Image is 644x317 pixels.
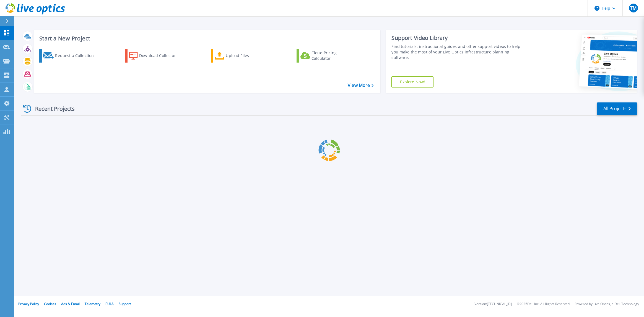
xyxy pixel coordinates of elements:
a: Cloud Pricing Calculator [297,49,358,63]
a: Cookies [44,301,56,306]
li: Version: [TECHNICAL_ID] [474,302,512,306]
div: Recent Projects [21,102,82,115]
h3: Start a New Project [39,35,373,42]
li: Powered by Live Optics, a Dell Technology [575,302,639,306]
div: Find tutorials, instructional guides and other support videos to help you make the most of your L... [391,44,521,60]
a: Request a Collection [39,49,101,63]
a: All Projects [597,102,637,115]
div: Download Collector [139,50,183,61]
div: Support Video Library [391,34,521,42]
span: TM [630,6,637,10]
a: Ads & Email [61,301,80,306]
a: Explore Now! [391,76,433,87]
div: Request a Collection [55,50,99,61]
div: Cloud Pricing Calculator [311,50,356,61]
a: View More [348,83,373,88]
div: Upload Files [226,50,270,61]
a: Telemetry [85,301,100,306]
a: Privacy Policy [18,301,39,306]
a: Download Collector [125,49,187,63]
li: © 2025 Dell Inc. All Rights Reserved [517,302,570,306]
a: EULA [105,301,114,306]
a: Upload Files [211,49,272,63]
a: Support [119,301,131,306]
